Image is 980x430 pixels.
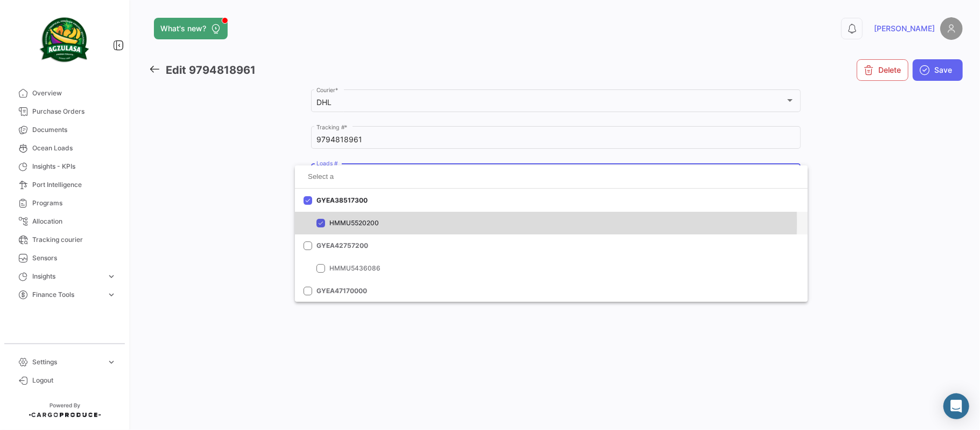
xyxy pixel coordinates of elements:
div: Abrir Intercom Messenger [943,393,969,419]
span: GYEA38517300 [316,196,467,205]
span: GYEA42757200 [316,241,467,251]
span: HMMU5520200 [329,218,480,228]
span: GYEA47170000 [316,286,467,296]
input: Select a [304,169,799,185]
span: HMMU5436086 [329,263,480,273]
